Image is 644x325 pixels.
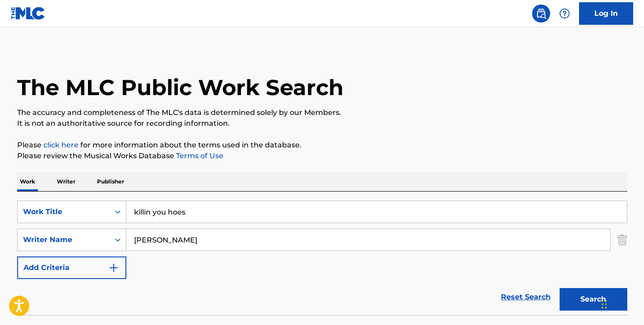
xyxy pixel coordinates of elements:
p: Please review the Musical Works Database [17,151,627,161]
div: Drag [602,291,607,318]
a: Reset Search [496,287,555,307]
p: Publisher [94,172,127,191]
img: Delete Criterion [617,229,627,251]
p: Writer [54,172,78,191]
a: Public Search [532,5,550,23]
p: The accuracy and completeness of The MLC's data is determined solely by our Members. [17,107,627,118]
button: Search [560,288,627,311]
button: Add Criteria [17,256,126,279]
p: Please for more information about the terms used in the database. [17,140,627,151]
div: Help [556,5,574,23]
form: Search Form [17,201,627,315]
div: Work Title [23,206,104,217]
iframe: Chat Widget [599,282,644,325]
p: It is not an authoritative source for recording information. [17,118,627,129]
img: help [559,8,570,19]
img: MLC Logo [11,7,46,20]
div: Writer Name [23,234,104,245]
a: Terms of Use [174,151,223,160]
h1: The MLC Public Work Search [17,74,343,101]
img: search [536,8,547,19]
a: Log In [579,2,633,25]
p: Work [17,172,38,191]
a: click here [43,141,79,149]
img: 9d2ae6d4665cec9f34b9.svg [108,262,119,273]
